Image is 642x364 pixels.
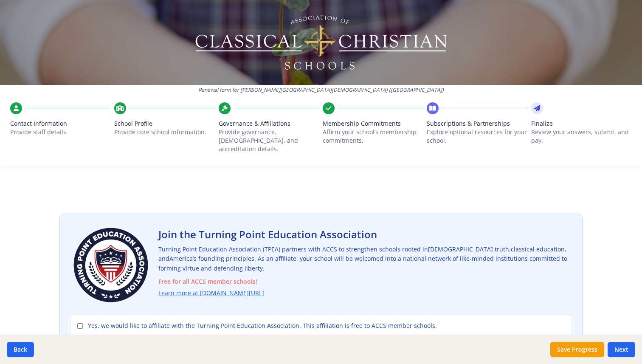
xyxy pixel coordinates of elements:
[219,128,319,153] p: Provide governance, [DEMOGRAPHIC_DATA], and accreditation details.
[511,245,565,253] span: classical education
[169,254,254,262] span: America’s founding principles
[114,119,215,128] span: School Profile
[158,245,572,298] p: Turning Point Education Association (TPEA) partners with ACCS to strengthen schools rooted in , ,...
[10,128,111,136] p: Provide staff details.
[608,342,635,357] button: Next
[10,119,111,128] span: Contact Information
[427,119,527,128] span: Subscriptions & Partnerships
[158,277,572,287] span: Free for all ACCS member schools!
[88,322,437,330] span: Yes, we would like to affiliate with the Turning Point Education Association. This affiliation is...
[323,128,423,145] p: Affirm your school’s membership commitments.
[70,224,152,306] img: Turning Point Education Association Logo
[114,128,215,136] p: Provide core school information.
[428,245,509,253] span: [DEMOGRAPHIC_DATA] truth
[550,342,604,357] button: Save Progress
[531,128,632,145] p: Review your answers, submit, and pay.
[158,288,264,298] a: Learn more at [DOMAIN_NAME][URL]
[158,228,572,241] h2: Join the Turning Point Education Association
[77,323,83,329] input: Yes, we would like to affiliate with the Turning Point Education Association. This affiliation is...
[427,128,527,145] p: Explore optional resources for your school.
[7,342,34,357] button: Back
[194,13,448,72] img: Logo
[219,119,319,128] span: Governance & Affiliations
[323,119,423,128] span: Membership Commitments
[531,119,632,128] span: Finalize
